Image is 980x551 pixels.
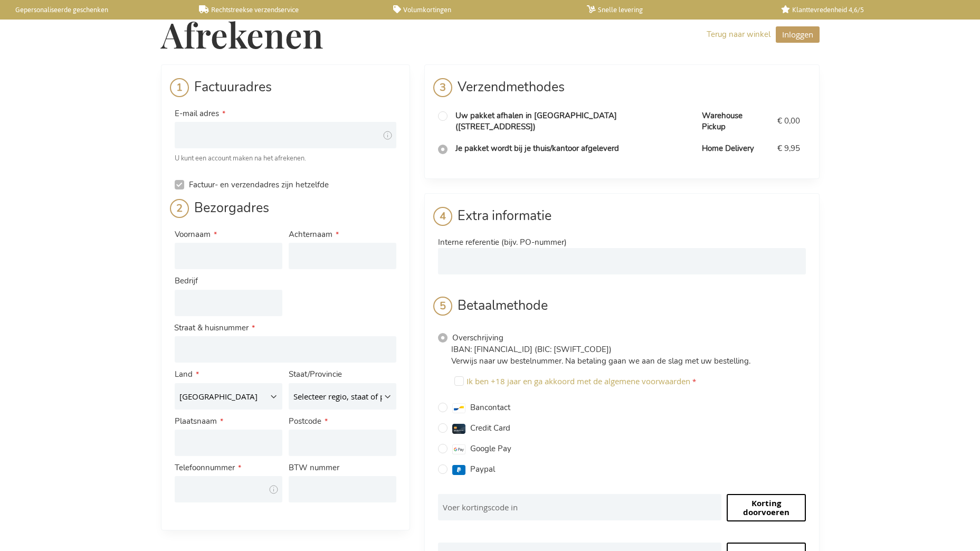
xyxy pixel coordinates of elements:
span: Google Pay [470,443,511,454]
a: Volumkortingen [393,5,570,14]
img: googlepay.svg [452,444,465,454]
a: Gepersonaliseerde geschenken [5,5,182,14]
span: Staat/Provincie [289,369,342,379]
span: Korting doorvoeren [743,498,789,518]
a: Rechtstreekse verzendservice [199,5,376,14]
div: Betaalmethode [438,297,806,324]
span: Je pakket wordt bij je thuis/kantoor afgeleverd [455,143,619,154]
a: Snelle levering [587,5,764,14]
span: Bancontact [470,402,510,413]
span: Factuur- en verzendadres zijn hetzelfde [189,179,329,190]
span: Postcode [289,416,321,426]
a: Klanttevredenheid 4,6/5 [781,5,958,14]
div: Extra informatie [438,207,806,234]
td: Home Delivery [697,138,773,159]
span: Achternaam [289,229,332,240]
div: Factuuradres [175,78,396,105]
span: Ik ben +18 jaar en ga akkoord met de algemene voorwaarden [467,376,690,386]
span: Land [175,369,193,379]
img: paypal.svg [452,465,465,475]
span: Voornaam [175,229,211,240]
span: Telefoonnummer [175,462,235,473]
div: Verzendmethodes [438,78,806,105]
span: BTW nummer [289,462,339,473]
span: E-mail adres [175,108,219,119]
span: Credit Card [470,423,510,433]
span: Uw pakket afhalen in [GEOGRAPHIC_DATA] ([STREET_ADDRESS]) [455,110,617,132]
span: Paypal [470,464,495,474]
input: Voer kortingscode in [438,494,721,520]
span: U kunt een account maken na het afrekenen. [175,154,306,163]
p: IBAN: [FINANCIAL_ID] (BIC: [SWIFT_CODE]) Verwijs naar uw bestelnummer. Na betaling gaan we aan de... [451,344,806,367]
span: € 9,95 [777,143,800,154]
a: Terug naar winkel [707,29,770,40]
span: Interne referentie (bijv. PO-nummer) [438,237,567,248]
td: Warehouse Pickup [697,105,773,138]
span: Afrekenen [161,12,324,57]
span: Overschrijving [452,332,503,343]
span: € 0,00 [777,116,800,126]
div: Bezorgadres [175,199,396,226]
button: Inloggen [776,26,820,43]
span: Inloggen [782,29,813,40]
img: bancontact.svg [452,403,465,413]
span: Bedrijf [175,275,198,286]
span: Plaatsnaam [175,416,217,426]
img: creditcard.svg [452,424,465,434]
